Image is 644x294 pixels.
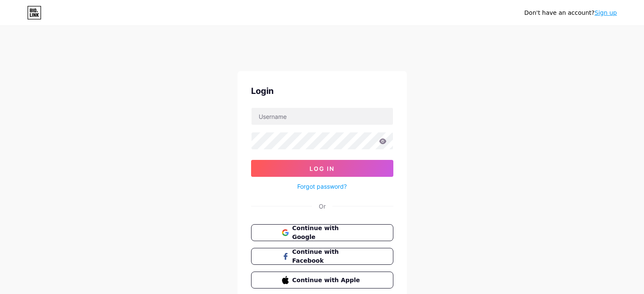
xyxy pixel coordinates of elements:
[310,165,334,172] span: Log In
[594,9,617,16] a: Sign up
[251,160,393,177] button: Log In
[292,276,362,285] span: Continue with Apple
[292,224,362,242] span: Continue with Google
[297,182,347,191] a: Forgot password?
[319,202,326,211] div: Or
[524,8,617,17] div: Don't have an account?
[251,85,393,97] div: Login
[252,108,393,125] input: Username
[251,272,393,289] button: Continue with Apple
[251,248,393,265] button: Continue with Facebook
[251,224,393,241] button: Continue with Google
[292,247,362,265] span: Continue with Facebook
